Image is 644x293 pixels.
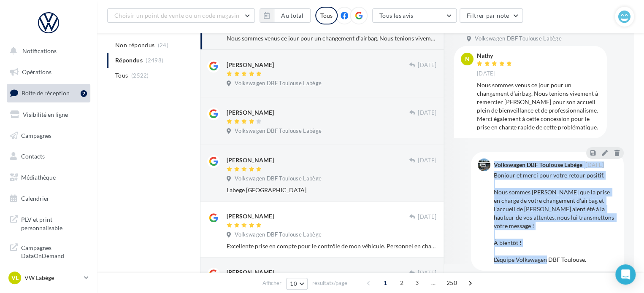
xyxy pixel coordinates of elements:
[494,162,582,168] div: Volkswagen DBF Toulouse Labège
[227,61,274,69] div: [PERSON_NAME]
[274,8,311,23] button: Au total
[21,195,49,202] span: Calendrier
[418,269,436,277] span: [DATE]
[410,276,424,290] span: 3
[24,274,81,282] p: VW Labège
[21,214,87,232] span: PLV et print personnalisable
[22,47,57,54] span: Notifications
[290,280,297,287] span: 10
[5,210,92,235] a: PLV et print personnalisable
[22,68,51,75] span: Opérations
[5,239,92,263] a: Campagnes DataOnDemand
[315,7,338,24] div: Tous
[5,190,92,207] a: Calendrier
[418,157,436,164] span: [DATE]
[235,175,322,183] span: Volkswagen DBF Toulouse Labège
[235,231,322,239] span: Volkswagen DBF Toulouse Labège
[5,42,89,60] button: Notifications
[227,186,436,194] div: Labege [GEOGRAPHIC_DATA]
[443,276,460,290] span: 250
[460,8,523,23] button: Filtrer par note
[379,12,414,19] span: Tous les avis
[465,55,470,63] span: N
[5,127,92,145] a: Campagnes
[5,63,92,81] a: Opérations
[379,276,392,290] span: 1
[477,70,495,78] span: [DATE]
[114,12,239,19] span: Choisir un point de vente ou un code magasin
[286,278,308,290] button: 10
[262,279,281,287] span: Afficher
[131,72,149,79] span: (2522)
[235,80,322,87] span: Volkswagen DBF Toulouse Labège
[158,42,168,48] span: (24)
[5,106,92,124] a: Visibilité en ligne
[227,34,436,43] div: Nous sommes venus ce jour pour un changement d’airbag. Nous tenions vivement à remercier [PERSON_...
[585,162,604,168] span: [DATE]
[5,169,92,186] a: Médiathèque
[5,84,92,102] a: Boîte de réception2
[260,8,311,23] button: Au total
[23,111,68,118] span: Visibilité en ligne
[395,276,409,290] span: 2
[475,35,562,43] span: Volkswagen DBF Toulouse Labège
[477,81,600,132] div: Nous sommes venus ce jour pour un changement d’airbag. Nous tenions vivement à remercier [PERSON_...
[22,89,70,97] span: Boîte de réception
[418,62,436,69] span: [DATE]
[494,171,617,264] div: Bonjour et merci pour votre retour positif. Nous sommes [PERSON_NAME] que la prise en charge de v...
[115,41,154,49] span: Non répondus
[418,109,436,117] span: [DATE]
[477,53,514,59] div: Nathy
[227,242,436,250] div: Excellente prise en compte pour le contrôle de mon véhicule. Personnel en charge très pédagogue.
[81,90,87,97] div: 2
[418,213,436,221] span: [DATE]
[7,270,90,286] a: VL VW Labège
[427,276,440,290] span: ...
[11,274,19,282] span: VL
[21,153,45,160] span: Contacts
[227,156,274,164] div: [PERSON_NAME]
[21,242,87,260] span: Campagnes DataOnDemand
[312,279,347,287] span: résultats/page
[227,268,274,277] div: [PERSON_NAME]
[372,8,457,23] button: Tous les avis
[615,264,636,285] div: Open Intercom Messenger
[5,148,92,165] a: Contacts
[227,212,274,220] div: [PERSON_NAME]
[21,174,56,181] span: Médiathèque
[227,108,274,117] div: [PERSON_NAME]
[115,71,128,80] span: Tous
[21,132,51,139] span: Campagnes
[235,127,322,135] span: Volkswagen DBF Toulouse Labège
[107,8,255,23] button: Choisir un point de vente ou un code magasin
